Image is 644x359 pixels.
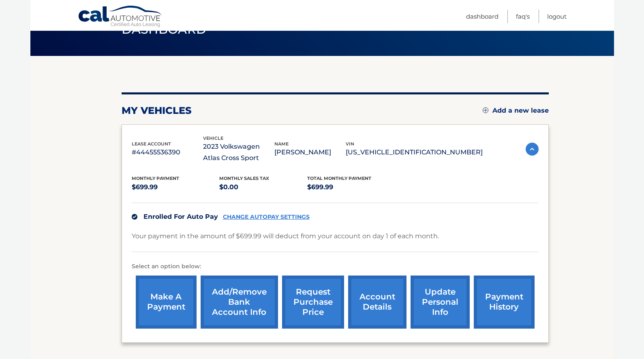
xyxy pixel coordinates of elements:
span: Monthly sales Tax [219,175,269,181]
span: vin [346,141,354,147]
a: account details [348,276,407,329]
p: 2023 Volkswagen Atlas Cross Sport [203,141,274,164]
p: Your payment in the amount of $699.99 will deduct from your account on day 1 of each month. [132,231,439,242]
img: accordion-active.svg [526,143,539,156]
span: lease account [132,141,171,147]
a: Dashboard [466,10,499,23]
a: CHANGE AUTOPAY SETTINGS [223,214,310,220]
p: Select an option below: [132,262,539,271]
p: $0.00 [219,182,307,193]
p: $699.99 [307,182,395,193]
a: Cal Automotive [78,5,163,29]
img: add.svg [483,107,488,113]
a: Add/Remove bank account info [201,276,278,329]
span: name [274,141,289,147]
span: Monthly Payment [132,175,179,181]
span: Total Monthly Payment [307,175,371,181]
a: Add a new lease [483,107,549,115]
a: make a payment [136,276,197,329]
a: request purchase price [282,276,344,329]
p: [US_VEHICLE_IDENTIFICATION_NUMBER] [346,147,483,158]
img: check.svg [132,214,137,220]
span: Enrolled For Auto Pay [143,213,218,220]
a: update personal info [411,276,470,329]
a: FAQ's [516,10,530,23]
a: Logout [547,10,567,23]
h2: my vehicles [122,105,192,117]
p: #44455536390 [132,147,203,158]
a: payment history [474,276,535,329]
p: $699.99 [132,182,220,193]
span: vehicle [203,135,223,141]
p: [PERSON_NAME] [274,147,346,158]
